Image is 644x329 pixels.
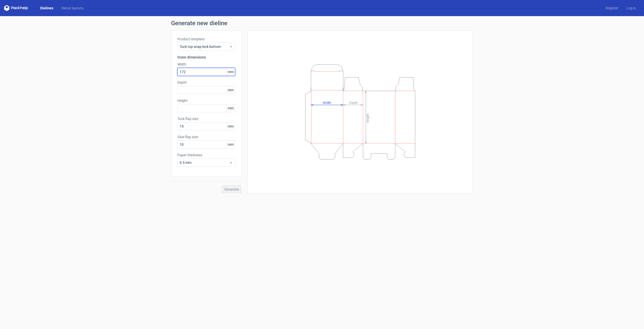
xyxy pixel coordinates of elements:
span: mm [226,141,235,148]
tspan: Height [366,113,370,123]
h1: Generate new dieline [171,20,473,26]
a: Dielines [36,6,57,11]
a: Register [601,6,622,11]
span: Tuck top snap lock bottom [180,44,229,49]
span: 0.5 mm [180,160,229,165]
span: mm [226,86,235,94]
label: Product template [177,37,235,42]
span: mm [226,68,235,76]
label: Depth [177,80,235,85]
label: Paper thickness [177,153,235,158]
label: Tuck flap size [177,116,235,121]
label: Glue flap size [177,134,235,139]
a: Log in [622,6,640,11]
tspan: Depth [349,101,358,104]
span: mm [226,104,235,112]
label: Height [177,98,235,103]
h3: Outer dimensions [177,55,235,60]
label: Width [177,62,235,67]
span: mm [226,123,235,130]
a: Diecut layouts [57,6,88,11]
tspan: Width [323,101,331,104]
